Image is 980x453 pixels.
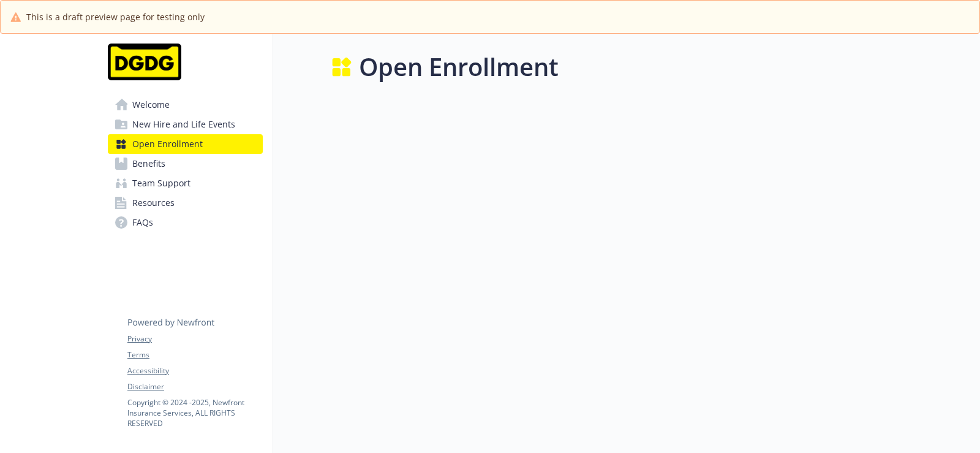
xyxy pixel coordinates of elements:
h1: Open Enrollment [359,48,559,85]
span: Benefits [132,154,165,173]
a: Welcome [108,95,263,115]
a: Terms [127,349,262,360]
a: FAQs [108,213,263,232]
span: Welcome [132,95,170,115]
a: Team Support [108,173,263,193]
span: Open Enrollment [132,134,203,154]
span: Team Support [132,173,190,193]
span: This is a draft preview page for testing only [26,10,205,23]
a: Open Enrollment [108,134,263,154]
a: New Hire and Life Events [108,115,263,134]
a: Privacy [127,333,262,345]
span: FAQs [132,213,153,232]
a: Disclaimer [127,381,262,392]
span: New Hire and Life Events [132,115,235,134]
a: Accessibility [127,365,262,376]
a: Resources [108,193,263,213]
p: Copyright © 2024 - 2025 , Newfront Insurance Services, ALL RIGHTS RESERVED [127,397,262,428]
span: Resources [132,193,175,213]
a: Benefits [108,154,263,173]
